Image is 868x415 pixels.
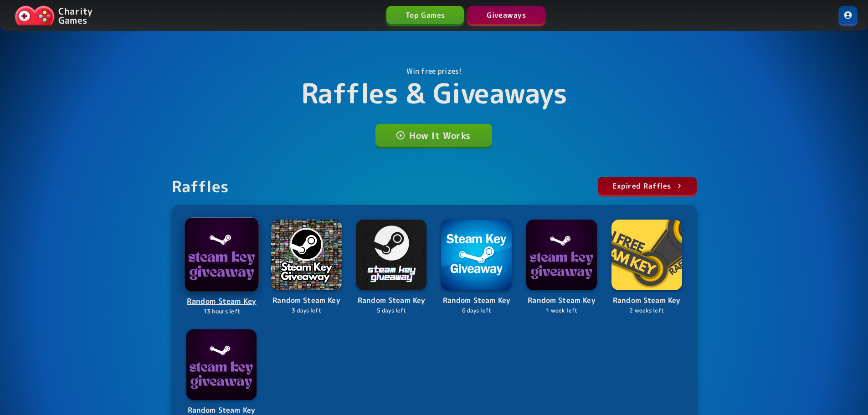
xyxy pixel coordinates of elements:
p: 3 days left [271,307,342,315]
h1: Raffles & Giveaways [301,77,567,109]
p: Random Steam Key [356,295,427,307]
a: LogoRandom Steam Key3 days left [271,220,342,315]
a: Top Games [386,6,464,24]
p: Random Steam Key [271,295,342,307]
a: LogoRandom Steam Key2 weeks left [611,220,682,315]
img: Logo [185,217,258,291]
div: Raffles [172,177,229,196]
p: Random Steam Key [441,295,512,307]
a: Giveaways [467,6,545,24]
p: 2 weeks left [611,307,682,315]
p: 1 week left [526,307,597,315]
a: LogoRandom Steam Key13 hours left [185,218,258,316]
img: Logo [611,220,682,290]
a: Charity Games [11,4,96,27]
p: Random Steam Key [611,295,682,307]
p: 13 hours left [185,307,258,316]
a: LogoRandom Steam Key1 week left [526,220,597,315]
img: Logo [271,220,342,290]
a: How It Works [375,124,492,147]
img: Charity.Games [15,5,55,26]
p: Charity Games [58,6,92,25]
a: LogoRandom Steam Key5 days left [356,220,427,315]
p: 6 days left [441,307,512,315]
p: Random Steam Key [526,295,597,307]
img: Logo [441,220,512,290]
p: Random Steam Key [185,295,258,307]
img: Logo [186,329,257,400]
p: Win free prizes! [406,66,462,77]
p: 5 days left [356,307,427,315]
img: Logo [526,220,597,290]
a: Expired Raffles [598,177,697,195]
a: LogoRandom Steam Key6 days left [441,220,512,315]
img: Logo [356,220,427,290]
